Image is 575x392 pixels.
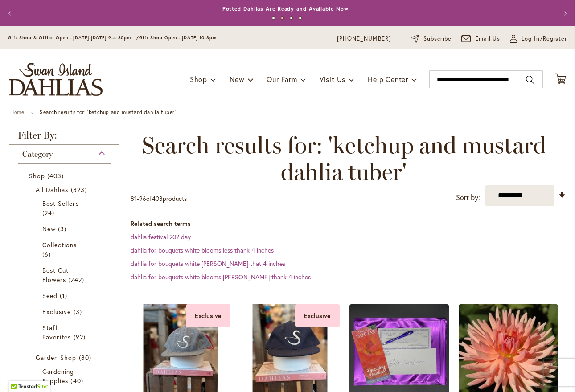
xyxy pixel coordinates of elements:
[337,34,391,43] a: [PHONE_NUMBER]
[42,241,77,249] span: Collections
[42,265,88,284] a: Best Cut Flowers
[74,307,84,316] span: 3
[423,34,452,43] span: Subscribe
[131,192,187,206] p: - of products
[272,16,275,20] button: 1 of 4
[267,74,297,84] span: Our Farm
[36,353,77,362] span: Garden Shop
[411,34,452,43] a: Subscribe
[42,199,88,217] a: Best Sellers
[42,291,57,300] span: Seed
[131,273,311,281] a: dahlia for bouquets white blooms [PERSON_NAME] thank 4 inches
[42,291,88,300] a: Seed
[42,323,88,342] a: Staff Favorites
[222,5,351,12] a: Potted Dahlias Are Ready and Available Now!
[475,34,501,43] span: Email Us
[320,74,345,84] span: Visit Us
[152,194,163,203] span: 403
[36,185,69,194] span: All Dahlias
[131,132,557,185] span: Search results for: 'ketchup and mustard dahlia tuber'
[131,233,191,241] a: dahlia festival 202 day
[131,259,285,268] a: dahlia for bouquets white [PERSON_NAME] that 4 inches
[42,249,53,259] span: 6
[186,304,230,327] div: Exclusive
[36,185,95,194] a: All Dahlias
[42,199,79,208] span: Best Sellers
[522,34,567,43] span: Log In/Register
[79,353,94,362] span: 80
[139,35,217,41] span: Gift Shop Open - [DATE] 10-3pm
[40,109,176,115] strong: Search results for: 'ketchup and mustard dahlia tuber'
[230,74,244,84] span: New
[42,307,88,316] a: Exclusive
[131,219,566,228] dt: Related search terms
[70,376,85,385] span: 40
[131,246,274,254] a: dahlia for bouquets white blooms less thank 4 inches
[58,224,69,233] span: 3
[456,189,480,206] label: Sort by:
[42,307,71,316] span: Exclusive
[7,360,32,385] iframe: Launch Accessibility Center
[8,35,139,41] span: Gift Shop & Office Open - [DATE]-[DATE] 9-4:30pm /
[47,171,66,180] span: 403
[290,16,293,20] button: 3 of 4
[68,275,86,284] span: 242
[10,109,24,115] a: Home
[9,131,119,145] strong: Filter By:
[295,304,340,327] div: Exclusive
[22,149,53,159] span: Category
[131,194,137,203] span: 81
[299,16,302,20] button: 4 of 4
[42,367,74,385] span: Gardening Supplies
[9,63,103,96] a: store logo
[36,353,95,362] a: Garden Shop
[29,171,102,180] a: Shop
[368,74,408,84] span: Help Center
[42,208,57,217] span: 24
[190,74,207,84] span: Shop
[74,332,88,342] span: 92
[461,34,501,43] a: Email Us
[29,171,45,180] span: Shop
[42,367,88,385] a: Gardening Supplies
[60,291,70,300] span: 1
[42,240,88,259] a: Collections
[42,225,56,233] span: New
[139,194,146,203] span: 96
[42,323,71,341] span: Staff Favorites
[42,266,69,284] span: Best Cut Flowers
[281,16,284,20] button: 2 of 4
[555,4,573,22] button: Next
[71,185,89,194] span: 323
[510,34,567,43] a: Log In/Register
[42,224,88,233] a: New
[2,4,20,22] button: Previous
